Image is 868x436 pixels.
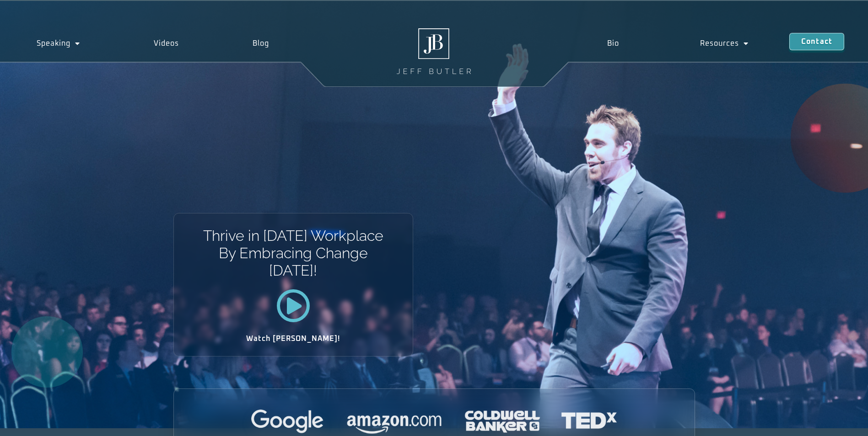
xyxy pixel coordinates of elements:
h1: Thrive in [DATE] Workplace By Embracing Change [DATE]! [202,227,384,280]
a: Blog [216,33,306,54]
a: Resources [660,33,789,54]
nav: Menu [566,33,789,54]
a: Bio [566,33,659,54]
a: Videos [117,33,216,54]
a: Contact [789,33,844,50]
h2: Watch [PERSON_NAME]! [206,335,381,342]
span: Contact [801,38,832,45]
